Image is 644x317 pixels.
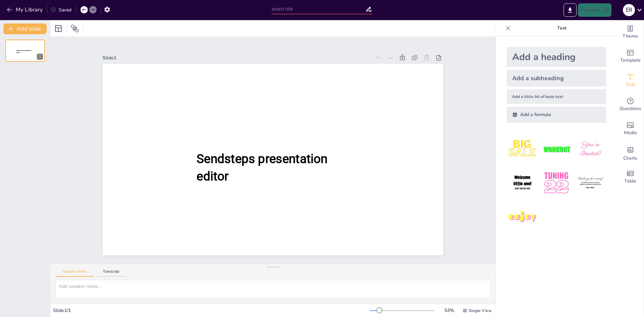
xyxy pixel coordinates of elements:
[514,20,610,36] p: Text
[617,93,644,117] div: Get real-time input from your audience
[3,23,47,34] button: Add slide
[441,307,457,314] div: 53 %
[624,177,636,185] span: Table
[617,117,644,141] div: Add images, graphics, shapes or video
[575,167,606,199] img: 6.jpeg
[53,307,370,314] div: Slide 1 / 1
[5,4,46,15] button: My Library
[469,308,492,313] span: Single View
[53,23,64,34] div: Layout
[617,68,644,93] div: Add text boxes
[56,269,94,277] button: Speaker Notes
[51,7,71,13] div: Saved
[623,3,635,17] button: E R
[507,47,606,67] div: Add a heading
[617,165,644,189] div: Add a table
[617,44,644,68] div: Add ready made slides
[541,134,572,165] img: 2.jpeg
[71,24,79,33] span: Position
[617,141,644,165] div: Add charts and graphs
[620,57,641,64] span: Template
[16,50,32,53] span: Sendsteps presentation editor
[272,4,365,14] input: Insert title
[507,70,606,87] div: Add a subheading
[507,134,538,165] img: 1.jpeg
[507,167,538,199] img: 4.jpeg
[620,105,641,112] span: Questions
[623,4,635,16] div: E R
[507,89,606,104] div: Add a little bit of body text
[541,167,572,199] img: 5.jpeg
[575,134,606,165] img: 3.jpeg
[563,3,577,17] button: Export to PowerPoint
[103,55,371,61] div: Slide 1
[507,202,538,233] img: 7.jpeg
[96,269,126,277] button: Transcript
[507,107,606,123] div: Add a formula
[624,129,637,137] span: Media
[37,54,43,60] div: 1
[5,40,45,62] div: 1
[626,81,635,88] span: Text
[197,152,328,183] span: Sendsteps presentation editor
[578,3,611,17] button: Present
[617,20,644,44] div: Change the overall theme
[623,155,637,162] span: Charts
[623,33,638,40] span: Theme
